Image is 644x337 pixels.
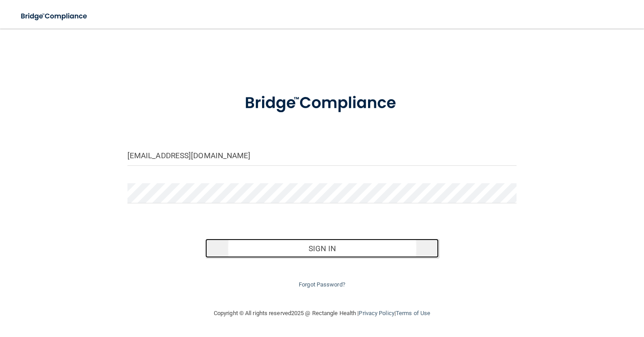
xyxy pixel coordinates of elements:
img: bridge_compliance_login_screen.278c3ca4.svg [13,7,96,25]
a: Terms of Use [396,310,430,316]
button: Sign In [205,239,439,258]
a: Privacy Policy [359,310,394,316]
iframe: Drift Widget Chat Controller [489,274,633,309]
div: Copyright © All rights reserved 2025 @ Rectangle Health | | [159,299,485,328]
img: bridge_compliance_login_screen.278c3ca4.svg [228,82,416,124]
input: Email [127,146,517,166]
a: Forgot Password? [299,281,345,288]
